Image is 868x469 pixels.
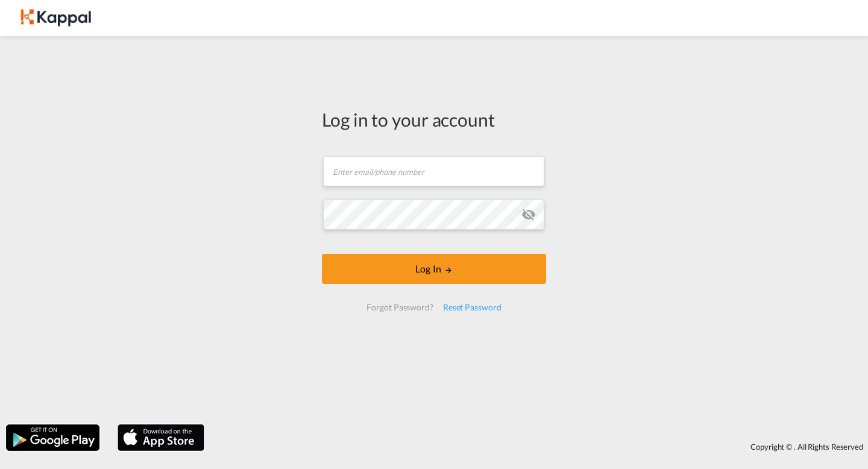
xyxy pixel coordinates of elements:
[116,423,206,452] img: apple.png
[438,297,506,318] div: Reset Password
[322,107,546,132] div: Log in to your account
[210,436,868,457] div: Copyright © . All Rights Reserved
[18,5,99,32] img: 0f34681048b711eea155d5ef7d76cbea.JPG
[5,423,101,452] img: google.png
[323,156,544,186] input: Enter email/phone number
[362,297,438,318] div: Forgot Password?
[322,254,546,284] button: LOGIN
[521,207,536,222] md-icon: icon-eye-off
